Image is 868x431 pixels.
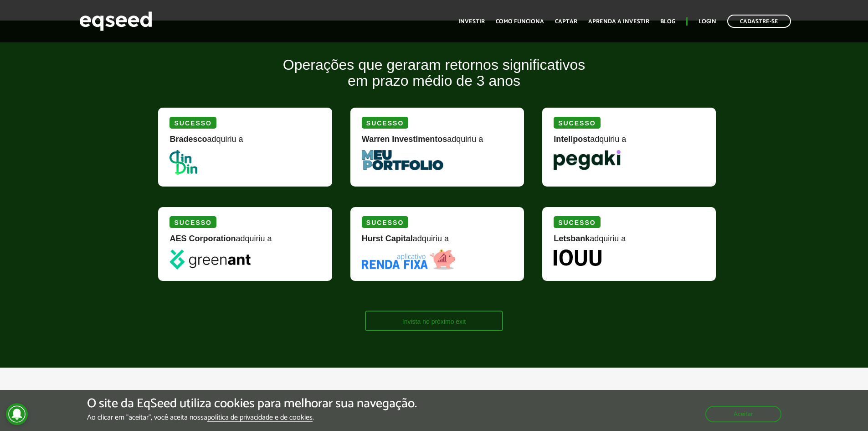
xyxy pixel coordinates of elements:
img: MeuPortfolio [362,150,443,170]
strong: Bradesco [169,135,207,144]
h2: Operações que geraram retornos significativos em prazo médio de 3 anos [151,57,716,103]
strong: Hurst Capital [362,234,413,243]
img: Pegaki [554,150,621,170]
div: Sucesso [169,117,216,129]
div: adquiriu a [169,234,320,249]
div: adquiriu a [554,135,704,150]
div: Sucesso [169,216,216,228]
a: Como funciona [496,19,544,25]
p: Ao clicar em "aceitar", você aceita nossa . [87,413,417,422]
div: Sucesso [554,117,600,129]
div: Sucesso [554,216,600,228]
a: Cadastre-se [727,15,791,28]
img: DinDin [169,150,197,175]
img: Renda Fixa [362,249,456,270]
strong: AES Corporation [169,234,236,243]
strong: Warren Investimentos [362,135,447,144]
div: adquiriu a [169,135,320,150]
img: greenant [169,249,250,270]
strong: Intelipost [554,135,590,144]
a: Captar [555,19,577,25]
a: política de privacidade e de cookies [207,414,313,422]
div: Sucesso [362,216,408,228]
div: Sucesso [362,117,408,129]
a: Blog [660,19,675,25]
a: Aprenda a investir [588,19,649,25]
img: EqSeed [79,9,152,33]
a: Invista no próximo exit [365,311,503,331]
button: Aceitar [705,406,781,422]
a: Login [699,19,716,25]
a: Investir [458,19,485,25]
h5: O site da EqSeed utiliza cookies para melhorar sua navegação. [87,397,417,411]
div: adquiriu a [362,135,513,150]
strong: Letsbank [554,234,590,243]
img: Iouu [554,249,601,266]
div: adquiriu a [554,234,704,249]
div: adquiriu a [362,234,513,249]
